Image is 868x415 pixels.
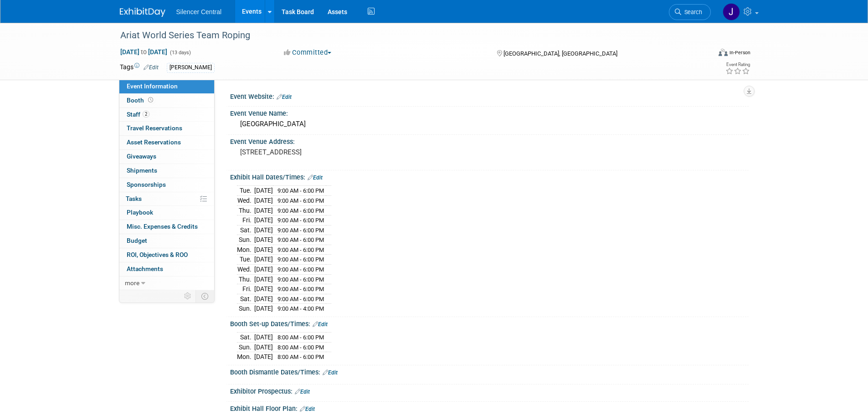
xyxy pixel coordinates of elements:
td: Fri. [237,284,254,294]
td: [DATE] [254,333,273,343]
span: more [125,279,139,287]
div: Booth Set-up Dates/Times: [230,317,749,329]
td: [DATE] [254,205,273,215]
span: 9:00 AM - 6:00 PM [277,256,324,263]
span: Sponsorships [127,181,166,188]
span: 9:00 AM - 4:00 PM [277,305,324,312]
span: Shipments [127,167,157,174]
span: to [139,48,148,56]
span: Booth not reserved yet [146,97,155,103]
td: Sun. [237,304,254,313]
div: [PERSON_NAME] [167,63,215,72]
a: Edit [295,389,310,395]
td: Sat. [237,333,254,343]
span: Misc. Expenses & Credits [127,223,198,230]
pre: [STREET_ADDRESS] [240,148,436,156]
a: Shipments [119,164,214,178]
div: Exhibit Hall Floor Plan: [230,402,749,414]
td: [DATE] [254,284,273,294]
a: ROI, Objectives & ROO [119,248,214,262]
td: Wed. [237,264,254,274]
span: 9:00 AM - 6:00 PM [277,266,324,273]
td: [DATE] [254,264,273,274]
td: [DATE] [254,186,273,196]
img: Jessica Crawford [723,3,740,20]
td: Tags [120,62,159,73]
span: 9:00 AM - 6:00 PM [277,187,324,194]
span: 2 [143,111,149,118]
span: [DATE] [DATE] [120,48,168,56]
span: Asset Reservations [127,138,181,146]
div: Exhibit Hall Dates/Times: [230,170,749,182]
a: Budget [119,234,214,248]
td: [DATE] [254,274,273,284]
a: Staff2 [119,108,214,122]
a: Edit [323,369,338,376]
span: Booth [127,97,155,104]
span: 9:00 AM - 6:00 PM [277,217,324,224]
button: Committed [281,48,335,57]
td: Sat. [237,294,254,304]
span: 9:00 AM - 6:00 PM [277,276,324,283]
td: Tue. [237,255,254,265]
span: ROI, Objectives & ROO [127,251,188,258]
span: Silencer Central [176,8,222,15]
span: Giveaways [127,153,156,160]
td: [DATE] [254,294,273,304]
td: Sun. [237,342,254,352]
td: Tue. [237,186,254,196]
td: Mon. [237,245,254,255]
td: Sun. [237,235,254,245]
a: Travel Reservations [119,122,214,135]
div: Exhibitor Prospectus: [230,384,749,396]
div: Event Website: [230,90,749,102]
div: Event Format [657,47,751,61]
td: Thu. [237,205,254,215]
span: Attachments [127,265,163,272]
td: Personalize Event Tab Strip [180,290,196,302]
span: 9:00 AM - 6:00 PM [277,286,324,292]
a: Sponsorships [119,178,214,192]
a: Giveaways [119,150,214,164]
a: Playbook [119,206,214,220]
span: 8:00 AM - 6:00 PM [277,354,324,360]
a: Search [669,4,711,20]
a: Attachments [119,262,214,276]
div: Ariat World Series Team Roping [117,27,697,44]
div: [GEOGRAPHIC_DATA] [237,117,742,131]
span: Search [681,9,702,15]
a: Asset Reservations [119,136,214,149]
td: Wed. [237,196,254,206]
span: 8:00 AM - 6:00 PM [277,344,324,351]
a: Edit [277,94,292,100]
a: Misc. Expenses & Credits [119,220,214,234]
div: Event Venue Name: [230,107,749,118]
a: Tasks [119,192,214,206]
a: more [119,277,214,290]
a: Booth [119,94,214,108]
span: 9:00 AM - 6:00 PM [277,207,324,214]
span: (13 days) [169,50,191,56]
td: [DATE] [254,196,273,206]
a: Edit [313,321,328,328]
span: Travel Reservations [127,124,182,132]
span: 9:00 AM - 6:00 PM [277,246,324,253]
td: [DATE] [254,215,273,225]
span: 8:00 AM - 6:00 PM [277,334,324,341]
img: Format-Inperson.png [719,49,728,56]
span: Staff [127,111,149,118]
span: 9:00 AM - 6:00 PM [277,227,324,234]
a: Edit [308,174,323,181]
td: Toggle Event Tabs [195,290,214,302]
div: Event Venue Address: [230,135,749,146]
td: [DATE] [254,255,273,265]
td: Mon. [237,352,254,362]
td: [DATE] [254,304,273,313]
td: [DATE] [254,225,273,235]
a: Edit [300,406,315,412]
span: 9:00 AM - 6:00 PM [277,236,324,243]
span: [GEOGRAPHIC_DATA], [GEOGRAPHIC_DATA] [503,50,617,57]
img: ExhibitDay [120,8,165,17]
td: Thu. [237,274,254,284]
td: [DATE] [254,352,273,362]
